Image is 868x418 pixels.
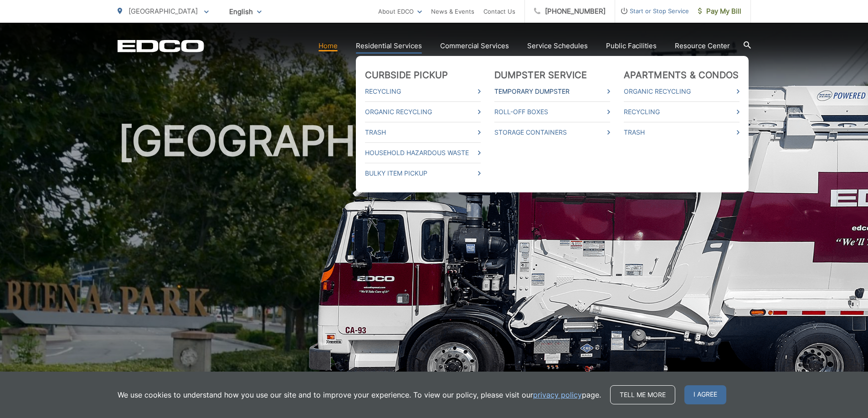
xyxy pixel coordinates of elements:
[494,70,587,81] a: Dumpster Service
[483,6,515,17] a: Contact Us
[698,6,741,17] span: Pay My Bill
[624,127,740,138] a: Trash
[494,86,610,97] a: Temporary Dumpster
[527,40,588,51] a: Service Schedules
[365,86,481,97] a: Recycling
[494,106,610,117] a: Roll-Off Boxes
[118,389,601,400] p: We use cookies to understand how you use our site and to improve your experience. To view our pol...
[440,40,509,51] a: Commercial Services
[365,168,481,179] a: Bulky Item Pickup
[533,389,582,400] a: privacy policy
[365,70,448,81] a: Curbside Pickup
[494,127,610,138] a: Storage Containers
[624,70,739,81] a: Apartments & Condos
[365,127,481,138] a: Trash
[624,86,740,97] a: Organic Recycling
[675,40,730,51] a: Resource Center
[118,118,751,406] h1: [GEOGRAPHIC_DATA]
[684,385,726,404] span: I agree
[118,40,204,52] a: EDCD logo. Return to the homepage.
[624,106,740,117] a: Recycling
[222,4,268,20] span: English
[431,6,474,17] a: News & Events
[606,40,657,51] a: Public Facilities
[128,7,198,15] span: [GEOGRAPHIC_DATA]
[365,147,481,158] a: Household Hazardous Waste
[318,40,338,51] a: Home
[356,40,422,51] a: Residential Services
[610,385,675,404] a: Tell me more
[378,6,422,17] a: About EDCO
[365,106,481,117] a: Organic Recycling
